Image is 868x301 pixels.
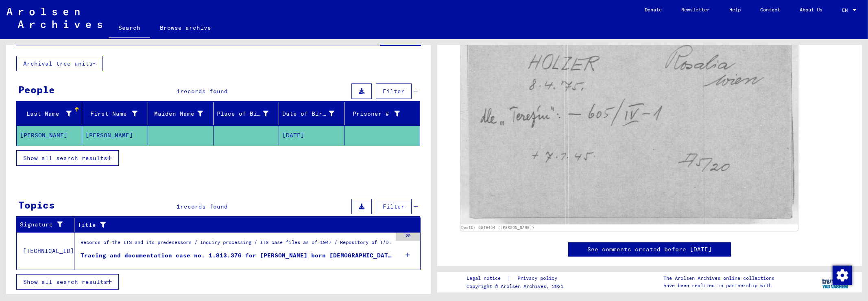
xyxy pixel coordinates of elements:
div: | [467,274,567,283]
span: 1 [177,88,180,95]
div: Prisoner # [348,107,410,120]
div: Signature [20,220,68,229]
a: Browse archive [150,18,221,37]
div: People [18,82,55,97]
td: [TECHNICAL_ID] [17,232,74,270]
div: 20 [396,233,420,241]
mat-header-cell: Date of Birth [279,102,345,125]
span: Filter [383,88,405,95]
mat-header-cell: First Name [82,102,148,125]
div: Signature [20,218,76,231]
div: Records of the ITS and its predecessors / Inquiry processing / ITS case files as of 1947 / Reposi... [81,239,392,250]
mat-header-cell: Last Name [17,102,82,125]
span: records found [180,203,228,210]
mat-cell: [PERSON_NAME] [82,125,148,145]
button: Filter [376,83,412,99]
div: Date of Birth [282,107,344,120]
div: Last Name [20,107,82,120]
p: have been realized in partnership with [663,282,774,289]
span: Filter [383,203,405,210]
div: Date of Birth [282,110,334,118]
span: records found [180,88,228,95]
mat-header-cell: Prisoner # [345,102,420,125]
button: Show all search results [16,274,119,290]
a: Legal notice [467,274,507,283]
div: Place of Birth [217,110,268,118]
a: See comments created before [DATE] [587,245,712,254]
img: yv_logo.png [820,272,851,292]
div: First Name [85,110,137,118]
mat-cell: [PERSON_NAME] [17,125,82,145]
mat-header-cell: Maiden Name [148,102,214,125]
span: Show all search results [23,278,107,286]
span: 1 [177,203,180,210]
p: Copyright © Arolsen Archives, 2021 [467,283,567,290]
p: The Arolsen Archives online collections [663,275,774,282]
a: Search [109,18,150,39]
mat-cell: [DATE] [279,125,345,145]
a: Privacy policy [511,274,567,283]
button: Archival tree units [16,56,103,71]
div: Maiden Name [151,110,203,118]
div: Topics [18,198,55,212]
span: Show all search results [23,154,107,162]
div: Place of Birth [217,107,279,120]
mat-header-cell: Place of Birth [214,102,279,125]
a: DocID: 5049464 ([PERSON_NAME]) [461,225,534,230]
div: First Name [85,107,147,120]
div: Title [78,221,404,229]
div: Maiden Name [151,107,213,120]
button: Show all search results [16,150,119,166]
img: Change consent [833,266,852,285]
div: Title [78,218,412,231]
span: EN [842,7,851,13]
div: Tracing and documentation case no. 1.813.376 for [PERSON_NAME] born [DEMOGRAPHIC_DATA] [81,251,392,260]
button: Filter [376,199,412,214]
div: Prisoner # [348,110,400,118]
div: Last Name [20,110,72,118]
img: Arolsen_neg.svg [7,8,102,28]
